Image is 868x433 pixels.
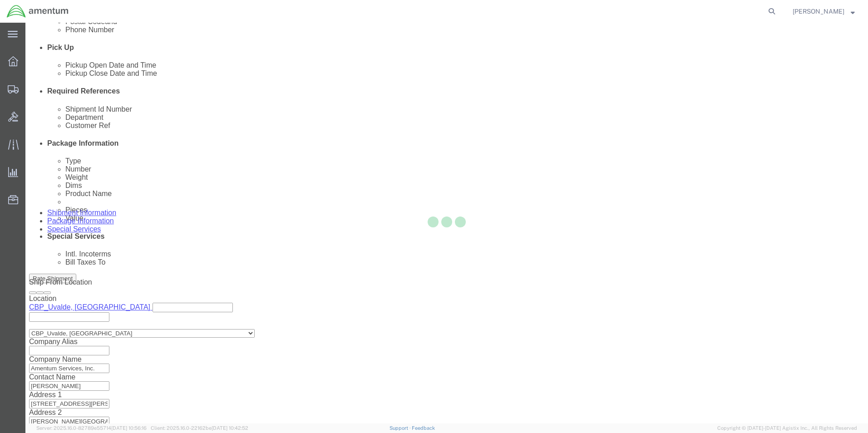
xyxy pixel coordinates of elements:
[212,425,248,431] span: [DATE] 10:42:52
[151,425,248,431] span: Client: 2025.16.0-22162be
[36,425,147,431] span: Server: 2025.16.0-82789e55714
[793,6,844,16] span: Valentin Ortega
[6,5,69,18] img: logo
[792,6,855,17] button: [PERSON_NAME]
[717,424,857,432] span: Copyright © [DATE]-[DATE] Agistix Inc., All Rights Reserved
[390,425,412,431] a: Support
[412,425,435,431] a: Feedback
[111,425,147,431] span: [DATE] 10:56:16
